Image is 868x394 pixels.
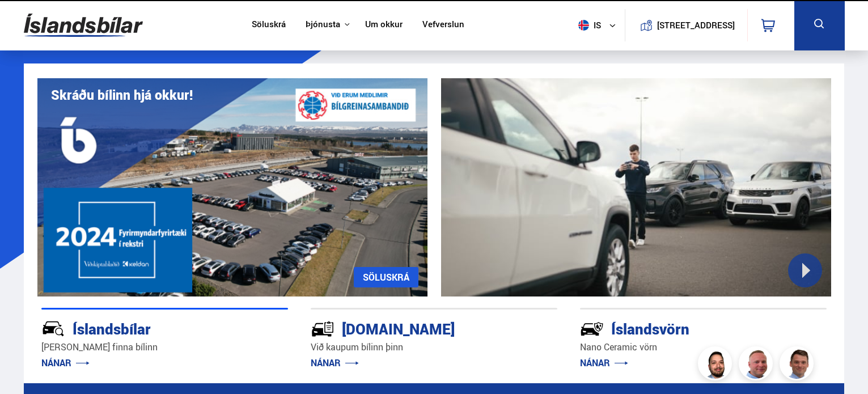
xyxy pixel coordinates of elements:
img: -Svtn6bYgwAsiwNX.svg [580,317,604,341]
div: Íslandsbílar [41,318,248,338]
a: [STREET_ADDRESS] [631,9,741,41]
button: [STREET_ADDRESS] [662,20,731,30]
img: G0Ugv5HjCgRt.svg [24,7,143,44]
img: nhp88E3Fdnt1Opn2.png [700,348,734,382]
button: Þjónusta [306,19,340,30]
p: Nano Ceramic vörn [580,341,827,354]
a: Söluskrá [252,19,286,31]
button: is [574,9,625,42]
img: tr5P-W3DuiFaO7aO.svg [311,317,335,341]
a: NÁNAR [580,357,628,369]
img: siFngHWaQ9KaOqBr.png [740,348,774,382]
a: Um okkur [365,19,403,31]
div: Íslandsvörn [580,318,786,338]
a: NÁNAR [311,357,359,369]
p: [PERSON_NAME] finna bílinn [41,341,288,354]
img: FbJEzSuNWCJXmdc-.webp [781,348,815,382]
a: SÖLUSKRÁ [354,267,418,287]
div: [DOMAIN_NAME] [311,318,517,338]
img: eKx6w-_Home_640_.png [37,78,427,296]
img: svg+xml;base64,PHN2ZyB4bWxucz0iaHR0cDovL3d3dy53My5vcmcvMjAwMC9zdmciIHdpZHRoPSI1MTIiIGhlaWdodD0iNT... [578,20,589,31]
a: NÁNAR [41,357,90,369]
img: JRvxyua_JYH6wB4c.svg [41,317,65,341]
h1: Skráðu bílinn hjá okkur! [51,87,193,103]
a: Vefverslun [422,19,464,31]
p: Við kaupum bílinn þinn [311,341,557,354]
span: is [574,20,602,31]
